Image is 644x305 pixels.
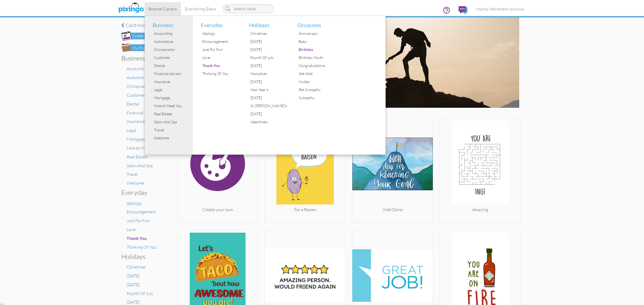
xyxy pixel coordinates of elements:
[249,94,289,102] div: [DATE]
[127,236,147,241] a: Thank You
[149,38,193,46] a: Automotive
[127,218,149,223] a: Just For Fun
[245,78,289,86] a: [DATE]
[127,209,156,214] a: Encouragement
[149,94,193,102] a: Mortgage
[117,1,145,15] img: pixingo logo
[127,119,145,124] a: Insurance
[127,180,144,186] a: Welcome
[153,126,193,134] div: Travel
[245,54,289,62] a: Fourth Of July
[127,145,159,151] a: Nice to Meet You
[297,78,338,86] div: Invites
[153,86,193,94] div: Legal
[459,6,467,14] img: comments.svg
[293,70,338,78] a: Get Well
[133,45,152,51] div: My Projects
[153,29,193,38] div: Accounting
[153,110,193,118] div: Real Estate
[293,78,338,86] a: Invites
[440,207,520,213] div: Amazing
[201,54,241,62] div: Love
[223,4,274,13] input: Search cards
[201,46,241,54] div: Just For Fun
[127,128,136,133] span: Legal
[153,62,193,70] div: Dental
[249,62,289,70] div: [DATE]
[149,134,193,142] a: Welcome
[440,121,520,207] img: 20250312-230422-6f61fa734f9c-250.jpg
[293,46,338,54] a: Birthday
[249,118,289,126] div: Valentine's
[149,29,193,38] a: Accounting
[127,200,142,206] span: Apology
[153,54,193,62] div: Customer
[297,70,338,78] div: Get Well
[475,7,524,11] span: Smarter Retirement Solutions
[127,154,147,159] a: Real Estate
[127,84,151,89] a: Chiropractor
[293,86,338,94] a: Pet Sympathy
[121,55,160,62] h3: Business
[352,207,433,213] div: Well Done
[149,16,193,30] li: Business
[249,70,289,78] div: Hanukkah
[127,282,140,287] a: [DATE]
[249,54,289,62] div: Fourth Of July
[127,136,145,142] a: Mortgage
[293,62,338,70] a: Congratulations
[153,102,193,110] div: Nice to Meet You
[181,2,220,16] a: Everything Else
[127,299,140,305] span: [DATE]
[293,29,338,38] a: Anniversary
[249,46,289,54] div: [DATE]
[121,43,164,52] img: my-projects-button.png
[149,102,193,110] a: Nice to Meet You
[293,16,338,30] li: Occasions
[201,29,241,38] div: Apology
[297,46,338,54] div: Birthday
[149,62,193,70] a: Dental
[297,38,338,46] div: Baby
[153,78,193,86] div: Insurance
[471,2,528,16] a: Smarter Retirement Solutions
[127,163,153,168] span: Salon And Spa
[245,86,289,94] a: New Year's
[245,94,289,102] a: [DATE]
[245,110,289,118] a: [DATE]
[297,54,338,62] div: Birthday Youth
[197,38,241,46] a: Encouragement
[127,75,149,80] a: Automotive
[297,29,338,38] div: Anniversary
[127,172,138,177] span: Travel
[197,54,241,62] a: Love
[127,264,146,270] a: Christmas
[153,118,193,126] div: Salon And Spa
[297,94,338,102] div: Sympathy
[245,29,289,38] a: Christmas
[249,86,289,94] div: New Year's
[127,92,145,98] a: Customer
[249,78,289,86] div: [DATE]
[121,31,164,41] img: create-own-button.png
[245,46,289,54] a: [DATE]
[127,227,136,232] a: Love
[121,23,164,28] a: Card home
[127,273,140,278] a: [DATE]
[293,38,338,46] a: Baby
[127,101,139,107] a: Dental
[149,46,193,54] a: Chiropractor
[133,33,162,39] div: Create Your Own
[127,66,148,71] span: Accounting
